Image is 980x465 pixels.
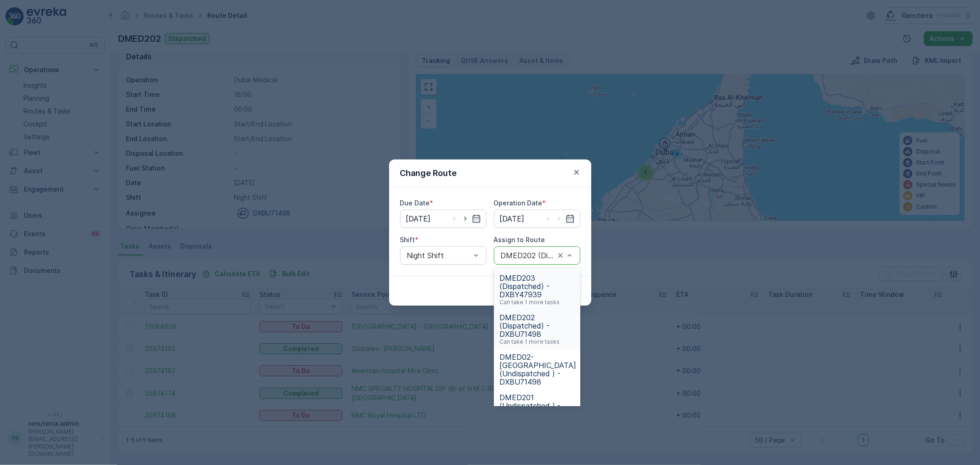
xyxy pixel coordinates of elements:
[499,299,560,306] p: Can take 1 more tasks
[400,236,415,244] label: Shift
[494,236,545,244] label: Assign to Route
[499,393,575,418] span: DMED201 (Undispatched ) - DXBCC40925
[400,199,430,207] label: Due Date
[494,199,543,207] label: Operation Date
[499,274,575,299] span: DMED203 (Dispatched) - DXBY47939
[494,210,580,228] input: dd/mm/yyyy
[499,313,575,338] span: DMED202 (Dispatched) - DXBU71498
[400,210,487,228] input: dd/mm/yyyy
[400,167,457,180] p: Change Route
[499,353,576,386] span: DMED02-[GEOGRAPHIC_DATA] (Undispatched ) - DXBU71498
[499,338,560,346] p: Can take 1 more tasks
